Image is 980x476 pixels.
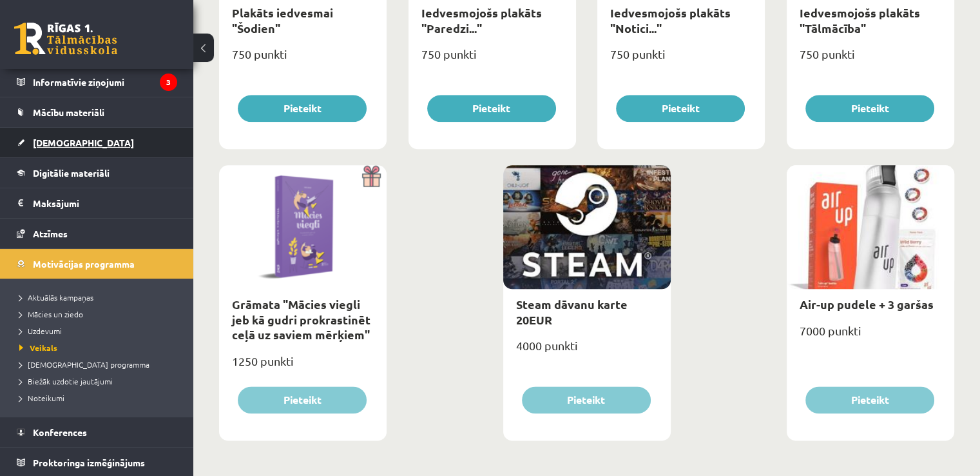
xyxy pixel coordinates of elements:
button: Pieteikt [238,386,367,413]
a: Iedvesmojošs plakāts "Paredzi..." [421,5,542,35]
span: [DEMOGRAPHIC_DATA] programma [19,359,149,370]
span: Noteikumi [19,393,64,403]
a: Plakāts iedvesmai "Šodien" [232,5,333,35]
button: Pieteikt [427,95,556,122]
span: [DEMOGRAPHIC_DATA] [33,137,134,148]
a: Digitālie materiāli [17,158,177,188]
a: Motivācijas programma [17,249,177,279]
legend: Maksājumi [33,188,177,218]
a: Rīgas 1. Tālmācības vidusskola [14,23,117,55]
a: Mācību materiāli [17,97,177,127]
div: 750 punkti [787,43,954,75]
button: Pieteikt [238,95,367,122]
a: Atzīmes [17,219,177,248]
a: Steam dāvanu karte 20EUR [516,297,628,326]
a: Iedvesmojošs plakāts "Notici..." [610,5,731,35]
span: Atzīmes [33,228,68,239]
a: Aktuālās kampaņas [19,292,180,303]
a: Informatīvie ziņojumi3 [17,67,177,97]
button: Pieteikt [805,95,934,122]
span: Aktuālās kampaņas [19,292,93,302]
a: Uzdevumi [19,325,180,337]
a: Noteikumi [19,392,180,404]
span: Veikals [19,342,57,353]
a: Veikals [19,342,180,353]
div: 4000 punkti [503,335,671,367]
button: Pieteikt [805,386,934,413]
a: Konferences [17,417,177,447]
a: Mācies un ziedo [19,308,180,320]
div: 750 punkti [219,43,387,75]
span: Uzdevumi [19,326,62,336]
span: Mācies un ziedo [19,309,83,319]
span: Mācību materiāli [33,106,104,118]
div: 7000 punkti [787,320,954,352]
a: [DEMOGRAPHIC_DATA] [17,128,177,157]
div: 750 punkti [408,43,576,75]
span: Konferences [33,426,87,438]
span: Motivācijas programma [33,258,135,270]
a: Air-up pudele + 3 garšas [800,297,934,312]
div: 750 punkti [597,43,765,75]
img: Dāvana ar pārsteigumu [358,165,387,187]
button: Pieteikt [616,95,745,122]
span: Biežāk uzdotie jautājumi [19,376,113,386]
div: 1250 punkti [219,350,387,382]
span: Proktoringa izmēģinājums [33,457,145,468]
a: Maksājumi [17,188,177,218]
a: Iedvesmojošs plakāts "Tālmācība" [800,5,920,35]
legend: Informatīvie ziņojumi [33,67,177,97]
a: Biežāk uzdotie jautājumi [19,375,180,387]
a: [DEMOGRAPHIC_DATA] programma [19,359,180,370]
a: Grāmata "Mācies viegli jeb kā gudri prokrastinēt ceļā uz saviem mērķiem" [232,297,370,342]
span: Digitālie materiāli [33,167,110,179]
button: Pieteikt [522,386,651,413]
i: 3 [160,74,177,91]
